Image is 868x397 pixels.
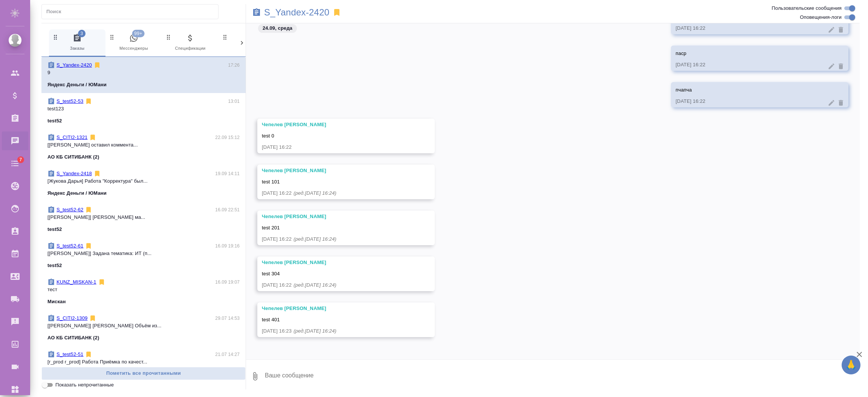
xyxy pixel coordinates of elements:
[47,69,240,76] p: 9
[262,305,408,312] div: Чепелев [PERSON_NAME]
[41,367,246,380] button: Пометить все прочитанными
[262,281,408,289] div: [DATE] 16:22
[47,358,240,366] p: [r_prod r_prod] Работа Приёмка по качест...
[57,62,92,68] a: S_Yandex-2420
[15,156,26,163] span: 7
[262,121,408,128] div: Чепелев [PERSON_NAME]
[215,315,240,322] p: 29.07 14:53
[262,225,280,231] span: test 201
[262,189,408,197] div: [DATE] 16:22
[47,81,107,89] p: Яндекс Деньги / ЮМани
[85,98,92,105] svg: Отписаться
[52,34,59,41] svg: Зажми и перетащи, чтобы поменять порядок вкладок
[293,328,336,334] span: (ред. [DATE] 16:24 )
[41,346,246,382] div: S_test52-5121.07 14:27[r_prod r_prod] Работа Приёмка по качест...test52
[262,167,408,174] div: Чепелев [PERSON_NAME]
[47,105,240,113] p: test123
[215,278,240,286] p: 16.09 19:07
[262,133,274,139] span: test 0
[47,262,62,269] p: test52
[293,236,336,242] span: (ред. [DATE] 16:24 )
[46,369,241,378] span: Пометить все прочитанными
[57,351,83,357] a: S_test52-51
[47,322,240,330] p: [[PERSON_NAME]] [PERSON_NAME] Объём из...
[47,250,240,257] p: [[PERSON_NAME]] Задана тематика: ИТ (п...
[41,93,246,129] div: S_test52-5313:01test123test52
[57,243,83,249] a: S_test52-61
[46,6,218,17] input: Поиск
[41,274,246,310] div: KUNZ_MISKAN-116.09 19:07тестМискан
[845,357,857,373] span: 🙏
[41,202,246,238] div: S_test52-6216.09 22:51[[PERSON_NAME]] [PERSON_NAME] ма...test52
[47,141,240,149] p: [[PERSON_NAME] оставил коммента...
[262,144,408,151] div: [DATE] 16:22
[215,242,240,250] p: 16.09 19:16
[228,98,240,105] p: 13:01
[93,61,101,69] svg: Отписаться
[85,351,92,358] svg: Отписаться
[89,134,96,141] svg: Отписаться
[41,57,246,93] div: S_Yandex-242017:269Яндекс Деньги / ЮМани
[263,24,292,32] p: 24.09, среда
[47,189,107,197] p: Яндекс Деньги / ЮМани
[108,34,159,52] span: Мессенджеры
[57,207,83,212] a: S_test52-62
[800,14,842,21] span: Оповещения-логи
[675,50,686,56] span: паср
[215,351,240,358] p: 21.07 14:27
[262,271,280,276] span: test 304
[262,317,280,322] span: test 401
[78,30,86,37] span: 3
[262,179,280,185] span: test 101
[47,298,66,305] p: Мискан
[47,153,99,161] p: АО КБ СИТИБАНК (2)
[262,327,408,335] div: [DATE] 16:23
[675,98,822,105] div: [DATE] 16:22
[228,61,240,69] p: 17:26
[41,310,246,346] div: S_CITI2-130929.07 14:53[[PERSON_NAME]] [PERSON_NAME] Объём из...АО КБ СИТИБАНК (2)
[132,30,144,37] span: 99+
[57,171,92,176] a: S_Yandex-2418
[41,129,246,165] div: S_CITI2-132122.09 15:12[[PERSON_NAME] оставил коммента...АО КБ СИТИБАНК (2)
[47,226,62,233] p: test52
[293,282,336,288] span: (ред. [DATE] 16:24 )
[47,214,240,221] p: [[PERSON_NAME]] [PERSON_NAME] ма...
[47,286,240,293] p: тест
[215,170,240,177] p: 19.09 14:11
[772,5,842,12] span: Пользовательские сообщения
[165,34,172,41] svg: Зажми и перетащи, чтобы поменять порядок вкладок
[293,190,336,196] span: (ред. [DATE] 16:24 )
[89,315,96,322] svg: Отписаться
[215,134,240,141] p: 22.09 15:12
[675,61,822,69] div: [DATE] 16:22
[98,278,105,286] svg: Отписаться
[52,34,102,52] span: Заказы
[264,9,329,16] a: S_Yandex-2420
[93,170,101,177] svg: Отписаться
[85,206,92,214] svg: Отписаться
[57,98,83,104] a: S_test52-53
[47,334,99,342] p: АО КБ СИТИБАНК (2)
[165,34,215,52] span: Спецификации
[47,117,62,125] p: test52
[85,242,92,250] svg: Отписаться
[222,34,272,52] span: Клиенты
[55,381,114,389] span: Показать непрочитанные
[222,34,229,41] svg: Зажми и перетащи, чтобы поменять порядок вкладок
[262,213,408,220] div: Чепелев [PERSON_NAME]
[41,238,246,274] div: S_test52-6116.09 19:16[[PERSON_NAME]] Задана тематика: ИТ (п...test52
[215,206,240,214] p: 16.09 22:51
[47,177,240,185] p: [Жукова Дарья] Работа "Корректура" был...
[57,279,96,285] a: KUNZ_MISKAN-1
[57,134,87,140] a: S_CITI2-1321
[262,259,408,266] div: Чепелев [PERSON_NAME]
[842,356,860,374] button: 🙏
[675,87,692,93] span: пчапча
[262,235,408,243] div: [DATE] 16:22
[108,34,116,41] svg: Зажми и перетащи, чтобы поменять порядок вкладок
[41,165,246,202] div: S_Yandex-241819.09 14:11[Жукова Дарья] Работа "Корректура" был...Яндекс Деньги / ЮМани
[2,154,28,173] a: 7
[57,315,87,321] a: S_CITI2-1309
